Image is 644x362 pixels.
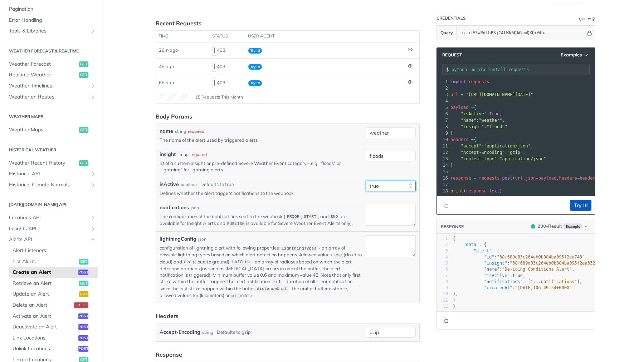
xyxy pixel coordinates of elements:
span: "floods" [487,124,507,129]
th: time [156,31,210,42]
button: Try It! [570,200,591,211]
span: "alert" [474,248,492,253]
label: notifications [160,204,189,211]
span: Weather on Routes [9,94,88,101]
span: buffers [232,260,250,265]
span: : , [453,267,575,272]
label: lightningConfig [160,235,196,243]
span: } [450,131,453,136]
span: "createdAt" [484,285,512,290]
span: "name" [484,267,499,272]
div: 12 [437,303,448,310]
span: ( . ) [450,188,502,193]
span: true [512,273,523,278]
span: : [450,156,546,161]
div: 16 [437,175,449,181]
div: 7 [437,117,449,124]
span: 15 Requests This Month [195,94,243,100]
a: Deactivate an Alertpost [9,322,98,332]
p: The name of the alert used by triggered alerts [160,137,363,143]
span: . ( , , ) [450,176,600,181]
span: "application/json" [499,156,546,161]
span: = [471,137,474,142]
div: 9 [437,285,448,291]
span: : [450,124,507,129]
div: 3 [437,91,449,98]
span: requests [469,79,489,84]
span: : , [450,144,533,149]
a: Weather on RoutesShow subpages for Weather on Routes [5,92,98,102]
div: 14 [437,162,449,169]
button: Copy to clipboard [440,315,450,326]
span: 403 [214,80,215,86]
span: List Alerts [13,258,77,265]
div: Headers [156,312,179,320]
button: Show subpages for Weather on Routes [90,94,96,100]
div: QueryInformation [579,16,595,22]
span: url [450,92,458,97]
button: Show subpages for Weather Timelines [90,83,96,89]
h2: Weather Maps [5,114,98,120]
h2: Historical Weather [5,147,98,153]
label: name [160,127,173,135]
div: - Result [538,223,562,230]
a: Historical APIShow subpages for Historical API [5,169,98,179]
button: Show subpages for Insights API [90,226,96,232]
span: km [193,293,198,298]
span: Insights API [9,225,88,232]
span: Weather Recent History [9,160,77,167]
span: : [453,285,572,290]
div: Query [579,16,591,22]
span: payload [538,176,557,181]
span: Weather Timelines [9,82,88,90]
span: : [ ], [453,279,582,284]
div: 4 [437,98,449,104]
button: Show subpages for Locations API [90,215,96,221]
i: Information [592,17,595,21]
div: 2 [437,242,448,248]
span: }, [453,291,458,296]
span: } [450,163,453,168]
span: 200 [531,224,535,228]
span: : , [450,118,505,123]
span: : , [453,261,600,266]
a: Retrieve an Alertget [9,278,98,289]
span: get [79,61,88,67]
span: "id" [484,255,494,260]
div: Response [156,350,182,359]
div: 403 [213,60,243,72]
a: Realtime Weatherget [5,70,98,80]
div: Recent Requests [156,19,201,27]
span: payload [450,105,469,110]
span: : , [450,111,502,116]
div: 10 [437,136,449,143]
button: RESPONSE [440,223,464,230]
span: Tools & Libraries [9,27,88,35]
span: post [78,335,88,341]
span: Query [440,30,453,36]
a: Create an Alertpost [9,267,98,278]
span: Example [563,223,582,229]
a: Link Locationspost [9,333,98,343]
a: Update an Alertput [9,289,98,300]
div: 8 [437,279,448,285]
span: post [502,176,513,181]
span: Weather Forecast [9,61,77,68]
span: True [489,111,499,116]
span: mi [231,293,236,298]
input: apikey [459,26,586,40]
span: : { [453,242,487,247]
span: post [78,313,88,319]
span: Update an Alert [13,291,77,298]
span: headers [450,137,469,142]
div: string [175,128,186,135]
span: Weather Maps [9,126,77,134]
span: post [78,346,88,352]
span: "38f689d83c264eb0b084ba095f2ea743" [497,255,585,260]
span: headers [559,176,577,181]
div: 7 [437,273,448,279]
a: Alert Listeners [9,245,98,256]
div: 8 [437,124,449,130]
span: } [453,298,455,303]
span: "...notifications" [531,279,577,284]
